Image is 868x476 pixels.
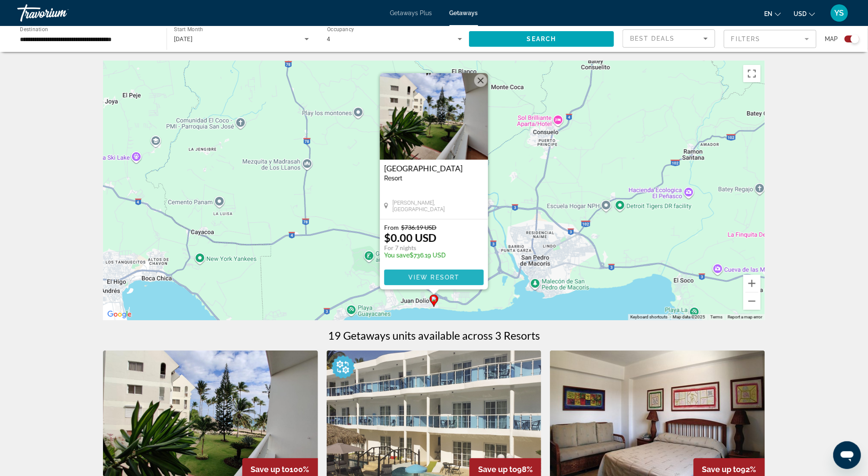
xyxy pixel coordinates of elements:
[743,275,761,292] button: Zoom in
[833,441,861,469] iframe: Button to launch messaging window
[765,7,781,20] button: Change language
[392,199,484,212] span: [PERSON_NAME], [GEOGRAPHIC_DATA]
[794,7,815,20] button: Change currency
[384,252,410,259] span: You save
[765,10,773,17] span: en
[450,10,478,16] a: Getaways
[527,35,556,42] span: Search
[794,10,807,17] span: USD
[630,35,675,42] span: Best Deals
[17,2,104,24] a: Travorium
[474,74,487,87] button: Close
[710,315,723,319] a: Terms (opens in new tab)
[174,35,193,42] span: [DATE]
[630,33,708,44] mat-select: Sort by
[384,252,446,259] p: $736.19 USD
[702,465,741,474] span: Save up to
[390,10,432,16] a: Getaways Plus
[743,65,761,82] button: Toggle fullscreen view
[105,309,134,320] a: Open this area in Google Maps (opens a new window)
[380,73,488,160] img: 3930E01X.jpg
[384,175,402,182] span: Resort
[408,274,460,281] span: View Resort
[835,9,844,17] span: YS
[384,270,484,285] button: View Resort
[630,314,668,320] button: Keyboard shortcuts
[825,33,838,45] span: Map
[174,27,203,33] span: Start Month
[384,224,399,231] span: From
[20,26,48,32] span: Destination
[384,164,484,173] a: [GEOGRAPHIC_DATA]
[327,35,331,42] span: 4
[724,29,817,48] button: Filter
[327,27,354,33] span: Occupancy
[673,315,705,319] span: Map data ©2025
[384,231,437,244] p: $0.00 USD
[728,315,762,319] a: Report a map error
[251,465,290,474] span: Save up to
[743,293,761,310] button: Zoom out
[105,309,134,320] img: Google
[478,465,517,474] span: Save up to
[328,329,540,342] h1: 19 Getaways units available across 3 Resorts
[384,244,446,252] p: For 7 nights
[401,224,437,231] span: $736.19 USD
[828,4,851,22] button: User Menu
[469,31,614,47] button: Search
